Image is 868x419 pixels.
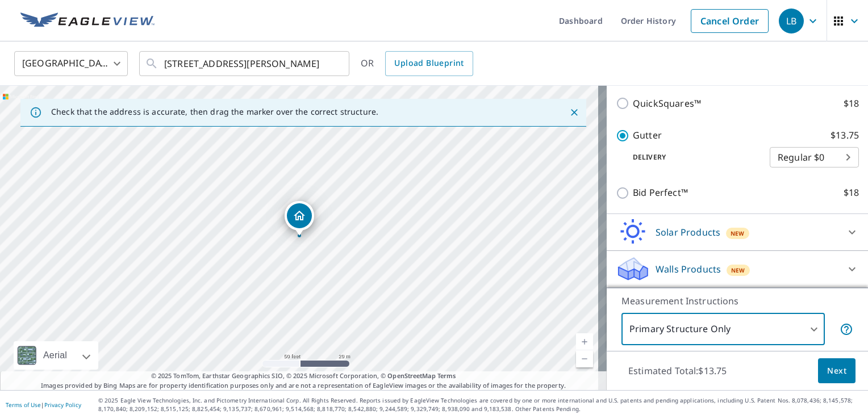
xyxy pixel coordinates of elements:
a: Terms of Use [6,401,41,409]
span: Your report will include only the primary structure on the property. For example, a detached gara... [840,322,853,336]
p: $18 [844,97,859,111]
p: Walls Products [656,262,721,276]
span: © 2025 TomTom, Earthstar Geographics SIO, © 2025 Microsoft Corporation, © [151,371,456,381]
p: Measurement Instructions [621,294,853,308]
p: QuickSquares™ [633,97,701,111]
div: Walls ProductsNew [616,255,859,283]
div: Dropped pin, building 1, Residential property, 5985 Woodsbend Dr Milford, OH 45150 [285,201,314,236]
div: Solar ProductsNew [616,219,859,246]
p: Check that the address is accurate, then drag the marker over the correct structure. [51,107,378,117]
a: Terms [437,371,456,380]
a: Privacy Policy [44,401,81,409]
p: | [6,401,81,408]
div: Primary Structure Only [621,313,825,345]
a: Cancel Order [691,9,769,33]
span: New [731,266,745,275]
div: Regular $0 [770,141,859,173]
span: New [731,229,745,238]
p: $13.75 [831,128,859,143]
div: [GEOGRAPHIC_DATA] [14,48,128,79]
div: Aerial [14,341,98,370]
p: Solar Products [656,225,720,239]
a: Upload Blueprint [385,51,473,76]
p: $18 [844,186,859,200]
div: LB [779,9,804,33]
a: Current Level 19, Zoom Out [576,350,593,367]
a: Current Level 19, Zoom In [576,333,593,350]
button: Close [567,105,582,120]
button: Next [818,358,856,384]
img: EV Logo [20,12,155,30]
div: OR [361,51,473,76]
p: Bid Perfect™ [633,186,688,200]
span: Upload Blueprint [394,56,464,70]
p: Estimated Total: $13.75 [619,358,736,383]
p: Delivery [616,152,770,162]
p: © 2025 Eagle View Technologies, Inc. and Pictometry International Corp. All Rights Reserved. Repo... [98,396,862,413]
a: OpenStreetMap [387,371,435,380]
input: Search by address or latitude-longitude [164,48,326,79]
div: Aerial [40,341,70,370]
p: Gutter [633,128,662,143]
span: Next [827,364,846,378]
